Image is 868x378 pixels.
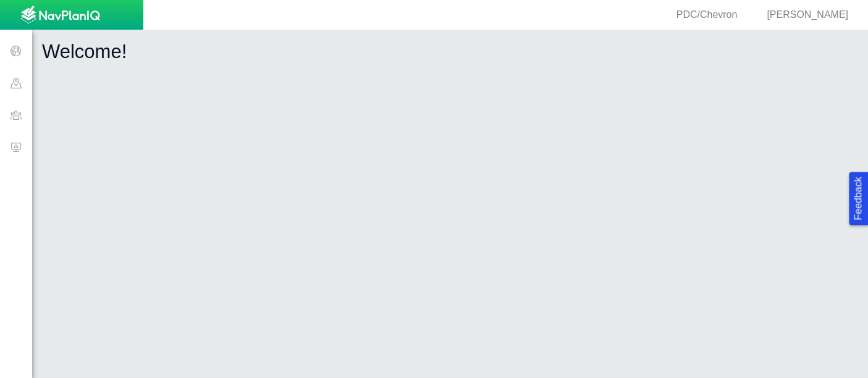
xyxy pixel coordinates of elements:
span: [PERSON_NAME] [767,9,848,20]
span: PDC/Chevron [676,9,738,20]
div: [PERSON_NAME] [752,8,853,22]
button: Feedback [849,172,868,225]
img: UrbanGroupSolutionsTheme$USG_Images$logo.png [20,6,100,25]
h1: Welcome! [42,40,858,64]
